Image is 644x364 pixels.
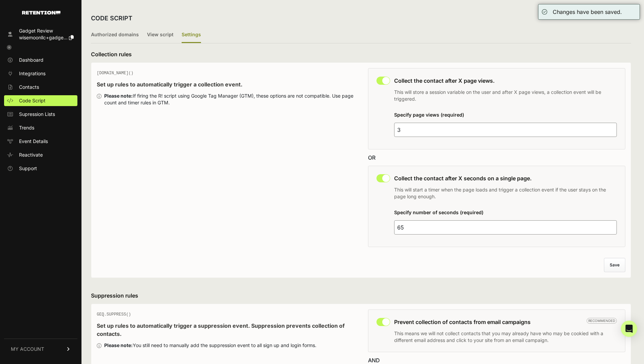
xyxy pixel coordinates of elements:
a: Gadget Review wisemoonllc+gadge... [4,25,77,43]
h3: Prevent collection of contacts from email campaigns [394,318,617,326]
strong: Set up rules to automatically trigger a collection event. [97,81,242,88]
h3: Suppression rules [91,291,631,300]
h3: Collect the contact after X seconds on a single page. [394,174,617,182]
h2: CODE SCRIPT [91,14,132,23]
label: Settings [182,27,201,43]
p: This will store a session variable on the user and after X page views, a collection event will be... [394,89,617,102]
div: You still need to manually add the suppression event to all sign up and login forms. [104,342,316,349]
strong: Please note: [104,93,133,99]
span: GEQ.SUPPRESS() [97,312,131,317]
span: Recommended [587,318,617,324]
a: Code Script [4,95,77,106]
span: Support [19,165,37,172]
span: MY ACCOUNT [11,346,44,352]
div: Gadget Review [19,27,74,34]
label: Specify number of seconds (required) [394,209,483,215]
a: MY ACCOUNT [4,339,77,359]
label: Specify page views (required) [394,112,464,118]
a: Support [4,163,77,174]
span: Event Details [19,138,48,145]
button: Save [604,258,625,272]
a: Event Details [4,136,77,147]
span: Reactivate [19,151,43,158]
p: This will start a timer when the page loads and trigger a collection event if the user stays on t... [394,186,617,200]
div: Open Intercom Messenger [621,321,637,337]
a: Dashboard [4,55,77,65]
label: Authorized domains [91,27,139,43]
a: Reactivate [4,149,77,160]
div: If firing the R! script using Google Tag Manager (GTM), these options are not compatible. Use pag... [104,93,354,106]
img: Retention.com [22,11,60,15]
h3: Collection rules [91,50,631,58]
a: Trends [4,122,77,133]
span: Code Script [19,97,45,104]
h3: Collect the contact after X page views. [394,77,617,85]
p: This means we will not collect contacts that you may already have who may be cookied with a diffe... [394,330,617,344]
strong: Please note: [104,342,133,348]
div: OR [368,154,626,162]
strong: Set up rules to automatically trigger a suppression event. Suppression prevents collection of con... [97,322,345,337]
span: wisemoonllc+gadge... [19,35,68,40]
label: View script [147,27,173,43]
span: Trends [19,124,34,131]
span: [DOMAIN_NAME]() [97,71,133,76]
input: 25 [394,220,617,235]
div: Changes have been saved. [553,8,622,16]
span: Supression Lists [19,111,55,118]
a: Supression Lists [4,109,77,120]
a: Integrations [4,68,77,79]
input: 4 [394,123,617,137]
a: Contacts [4,82,77,93]
span: Contacts [19,84,39,90]
span: Integrations [19,70,45,77]
span: Dashboard [19,57,43,63]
